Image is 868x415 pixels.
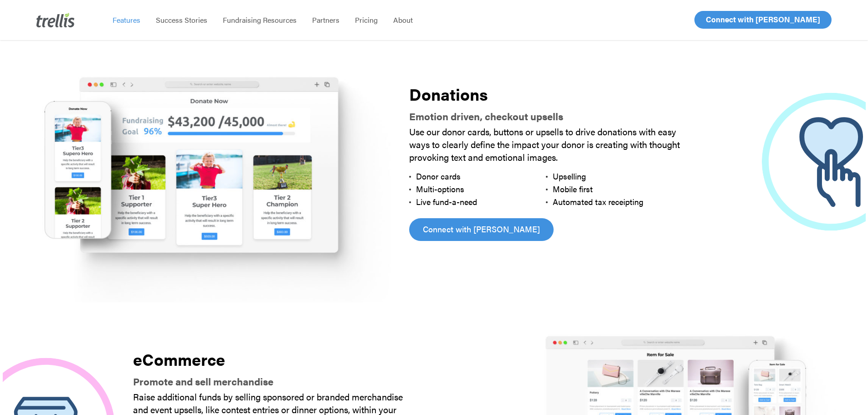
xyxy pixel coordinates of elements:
span: Connect with [PERSON_NAME] [423,223,540,236]
span: About [393,15,413,25]
strong: eCommerce [133,347,225,371]
img: Trellis [36,13,75,27]
span: Pricing [355,15,378,25]
a: Success Stories [148,15,215,25]
strong: Promote and sell merchandise [133,374,273,388]
span: Connect with [PERSON_NAME] [706,14,820,25]
span: Use our donor cards, buttons or upsells to drive donations with easy ways to clearly define the i... [409,125,680,164]
span: Automated tax receipting [553,196,643,207]
a: Fundraising Resources [215,15,304,25]
a: About [385,15,421,25]
span: Success Stories [156,15,207,25]
a: Connect with [PERSON_NAME] [694,11,832,29]
span: Multi-options [416,183,464,195]
a: Pricing [347,15,385,25]
strong: Donations [409,82,488,106]
span: Mobile first [553,183,593,195]
a: Features [105,15,148,25]
span: Live fund-a-need [416,196,477,207]
a: Connect with [PERSON_NAME] [409,218,554,241]
span: Donor cards [416,170,461,182]
a: Partners [304,15,347,25]
strong: Emotion driven, checkout upsells [409,109,563,123]
span: Upselling [553,170,586,182]
span: Features [113,15,140,25]
span: Fundraising Resources [223,15,297,25]
span: Partners [312,15,339,25]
